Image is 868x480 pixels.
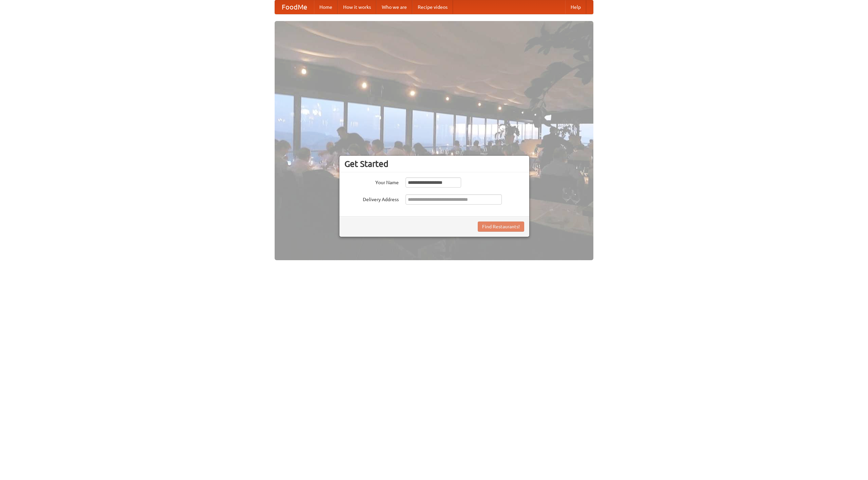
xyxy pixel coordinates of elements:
label: Delivery Address [344,194,399,203]
label: Your Name [344,177,399,186]
a: Help [565,0,586,14]
a: Recipe videos [412,0,453,14]
button: Find Restaurants! [478,222,524,232]
h3: Get Started [344,159,524,169]
a: How it works [338,0,376,14]
a: Who we are [376,0,412,14]
a: FoodMe [275,0,314,14]
a: Home [314,0,338,14]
